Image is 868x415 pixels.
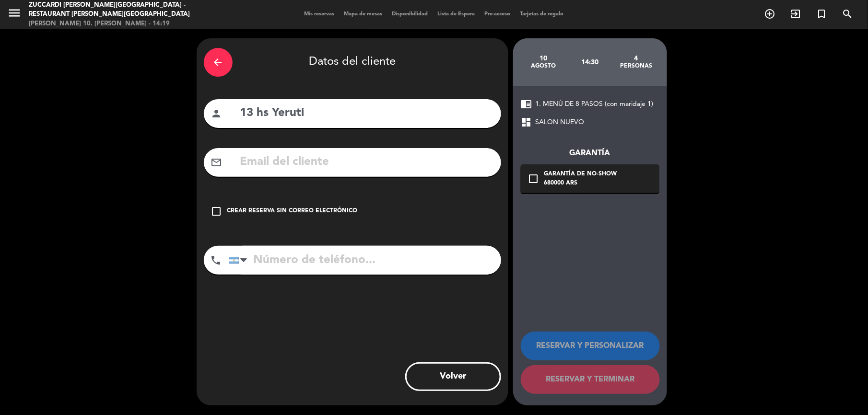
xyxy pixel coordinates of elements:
[211,254,222,266] i: phone
[212,57,224,68] i: arrow_back
[544,170,617,179] div: Garantía de no-show
[521,332,660,360] button: RESERVAR Y PERSONALIZAR
[229,246,251,274] div: Argentina: +54
[300,12,340,17] span: Mis reservas
[340,12,387,17] span: Mapa de mesas
[7,6,22,20] i: menu
[239,104,494,123] input: Nombre del cliente
[544,179,617,188] div: 680000 ARS
[520,55,567,62] div: 10
[204,46,501,79] div: Datos del cliente
[764,8,776,20] i: add_circle_outline
[790,8,802,20] i: exit_to_app
[516,12,569,17] span: Tarjetas de regalo
[816,8,828,20] i: turned_in_not
[229,246,501,275] input: Número de teléfono...
[211,108,223,119] i: person
[480,12,516,17] span: Pre-acceso
[521,116,532,128] span: dashboard
[613,55,659,62] div: 4
[405,362,501,391] button: Volver
[521,98,532,110] span: chrome_reader_mode
[566,46,613,79] div: 14:30
[387,12,433,17] span: Disponibilidad
[521,147,659,160] div: Garantía
[227,207,358,216] div: Crear reserva sin correo electrónico
[239,152,494,172] input: Email del cliente
[7,6,22,23] button: menu
[528,173,540,184] i: check_box_outline_blank
[613,62,659,70] div: personas
[433,12,480,17] span: Lista de Espera
[842,8,854,20] i: search
[29,19,210,29] div: [PERSON_NAME] 10. [PERSON_NAME] - 14:19
[520,62,567,70] div: agosto
[29,0,210,19] div: Zuccardi [PERSON_NAME][GEOGRAPHIC_DATA] - Restaurant [PERSON_NAME][GEOGRAPHIC_DATA]
[521,365,660,394] button: RESERVAR Y TERMINAR
[211,206,223,217] i: check_box_outline_blank
[536,99,654,110] span: 1. MENÚ DE 8 PASOS (con maridaje 1)
[536,117,585,128] span: SALON NUEVO
[211,157,223,168] i: mail_outline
